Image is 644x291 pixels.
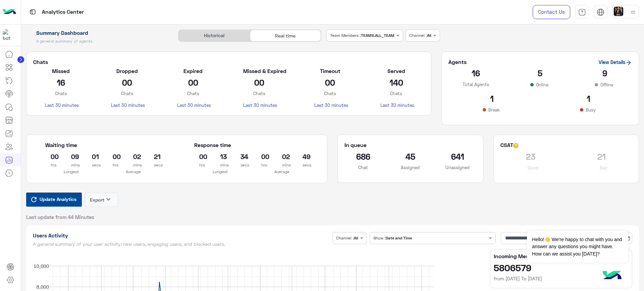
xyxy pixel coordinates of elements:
[314,102,346,108] p: Last 30 minutes
[51,162,51,168] p: hrs
[380,68,412,74] h5: Served
[104,195,112,203] i: keyboard_arrow_down
[314,68,346,74] h5: Timeout
[194,142,231,148] h5: Response time
[344,142,367,148] h5: In queue
[448,81,503,88] p: Total Agents
[571,151,632,162] h2: 21
[133,162,133,168] p: mins
[243,102,275,108] p: Last 30 minutes
[314,77,346,88] h2: 00
[392,151,429,162] h2: 45
[535,81,550,88] p: Online
[250,30,321,42] div: Real time
[3,29,15,41] img: 1403182699927242
[526,164,540,171] p: Good
[45,90,77,97] p: Chats
[361,33,394,38] b: TEAMS.ALL_TEAM
[578,68,632,78] h2: 9
[45,142,159,148] h5: Waiting time
[45,168,97,175] p: Longest
[494,253,629,260] h5: Incoming Messages
[500,151,561,162] h2: 23
[527,231,628,263] span: Hello!👋 We're happy to chat with you and answer any questions you might have. How can we assist y...
[380,90,412,97] p: Chats
[26,214,94,220] span: Last update from 44 Minutes
[71,151,71,162] h2: 09
[439,151,476,162] h2: 641
[344,164,382,171] p: Chat
[303,162,303,168] p: secs
[598,164,609,171] p: Bad
[448,68,503,78] h2: 16
[427,33,431,38] b: All
[26,193,82,207] button: Update Analytics
[597,8,604,16] img: tab
[545,93,632,104] h2: 1
[177,90,209,97] p: Chats
[33,59,424,65] h5: Chats
[85,193,118,207] button: Exportkeyboard_arrow_down
[513,68,567,78] h2: 5
[494,262,629,273] h2: 5806579
[240,162,241,168] p: secs
[38,195,78,204] span: Update Analytics
[51,151,51,162] h2: 00
[448,59,467,65] h5: Agents
[45,102,77,108] p: Last 30 minutes
[282,162,282,168] p: mins
[34,263,49,269] text: 10,000
[107,168,159,175] p: Average
[3,5,16,19] img: Logo
[614,7,623,16] img: userImage
[303,151,303,162] h2: 49
[178,30,250,42] div: Historical
[282,151,282,162] h2: 02
[380,102,412,108] p: Last 30 minutes
[629,8,637,16] img: profile
[243,77,275,88] h2: 00
[45,77,77,88] h2: 16
[26,29,171,36] h1: Summary Dashboard
[177,102,209,108] p: Last 30 minutes
[575,5,589,19] a: tab
[113,151,113,162] h2: 00
[33,232,330,239] h1: Users Activity
[71,162,71,168] p: mins
[600,264,624,288] img: hulul-logo.png
[111,68,143,74] h5: Dropped
[194,168,246,175] p: Longest
[113,162,113,168] p: hrs
[33,241,330,247] h5: A general summary of your user activity: new users, engaging users, and blocked users.
[220,162,220,168] p: mins
[29,8,37,16] img: tab
[177,68,209,74] h5: Expired
[500,142,519,148] h5: CSAT
[220,151,220,162] h2: 13
[42,8,84,17] p: Analytics Center
[133,151,133,162] h2: 02
[243,90,275,97] p: Chats
[599,81,614,88] p: Offline
[448,93,535,104] h2: 1
[584,106,597,113] p: Busy
[439,164,476,171] p: Unassigned
[494,275,629,282] h6: from [DATE] To [DATE]
[177,77,209,88] h2: 00
[599,59,632,65] a: View Details
[533,5,570,19] a: Contact Us
[314,90,346,97] p: Chats
[111,102,143,108] p: Last 30 minutes
[392,164,429,171] p: Assigned
[243,68,275,74] h5: Missed & Expired
[578,8,586,16] img: tab
[380,77,412,88] h2: 140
